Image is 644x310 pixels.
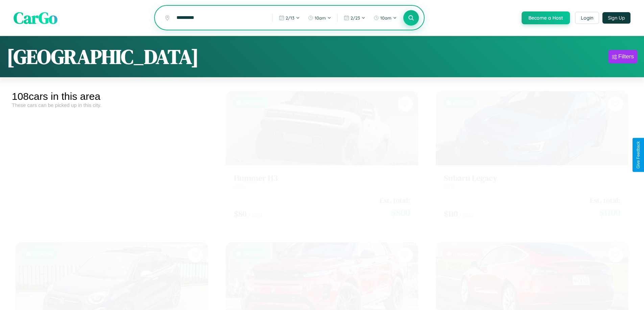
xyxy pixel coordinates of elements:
button: Filters [609,50,637,63]
span: Unavailable [453,245,479,250]
span: 10am [380,15,391,21]
button: Login [575,12,599,24]
h3: Hummer H3 [234,167,410,177]
span: $ 110 [444,202,458,213]
span: Available [33,245,53,250]
div: These cars can be picked up in this city. [12,102,212,108]
a: Hummer H32016 [234,167,410,184]
button: 2/13 [276,12,303,23]
span: Est. total: [590,189,620,199]
span: $ 1100 [599,199,620,213]
span: $ 800 [391,199,410,213]
span: Est. total: [380,189,410,199]
div: Filters [618,53,634,60]
span: 2014 [444,177,455,184]
a: Subaru Legacy2014 [444,167,620,184]
button: 10am [370,12,400,23]
button: Sign Up [602,12,630,24]
button: Become a Host [522,11,570,24]
span: 2 / 23 [351,15,360,21]
div: Give Feedback [636,141,641,169]
span: Available [243,93,263,99]
h3: Subaru Legacy [444,167,620,177]
button: 2/23 [340,12,369,23]
span: / day [459,205,473,212]
span: Available [453,93,473,99]
span: CarGo [14,7,57,29]
span: 2 / 13 [286,15,294,21]
button: 10am [305,12,335,23]
span: 10am [315,15,326,21]
div: 108 cars in this area [12,91,212,102]
span: $ 80 [234,202,246,213]
span: 2016 [234,177,245,184]
h1: [GEOGRAPHIC_DATA] [7,43,199,71]
span: Available [243,245,263,250]
span: / day [248,205,262,212]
